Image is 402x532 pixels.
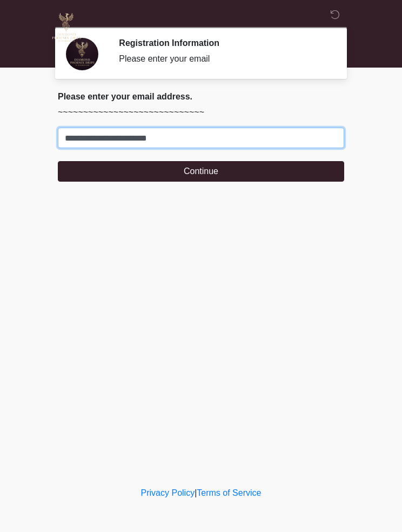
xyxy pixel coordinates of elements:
[58,106,344,119] p: ~~~~~~~~~~~~~~~~~~~~~~~~~~~~~
[195,488,197,497] a: |
[119,52,328,65] div: Please enter your email
[141,488,195,497] a: Privacy Policy
[58,91,344,102] h2: Please enter your email address.
[58,161,344,182] button: Continue
[47,8,86,47] img: Diamond Phoenix Drips IV Hydration Logo
[197,488,261,497] a: Terms of Service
